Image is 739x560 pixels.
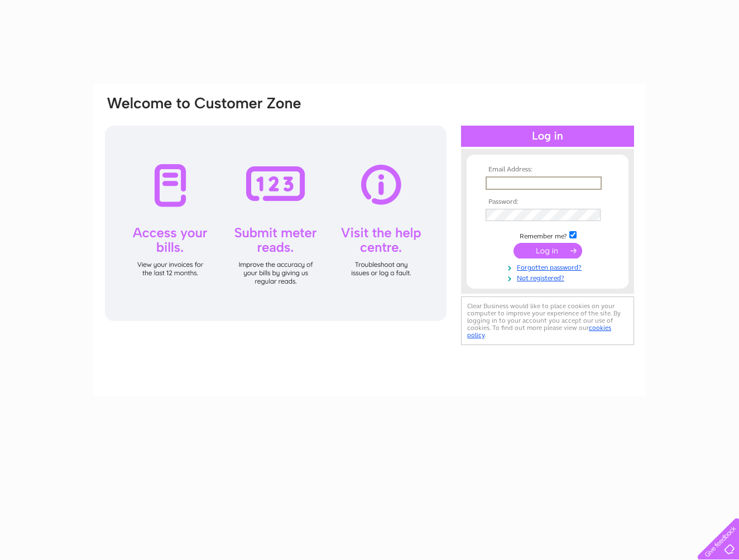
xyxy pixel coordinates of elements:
[461,296,634,345] div: Clear Business would like to place cookies on your computer to improve your experience of the sit...
[514,243,582,259] input: Submit
[483,229,612,241] td: Remember me?
[467,324,611,339] a: cookies policy
[483,198,612,206] th: Password:
[486,261,612,272] a: Forgotten password?
[483,166,612,174] th: Email Address:
[486,272,612,283] a: Not registered?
